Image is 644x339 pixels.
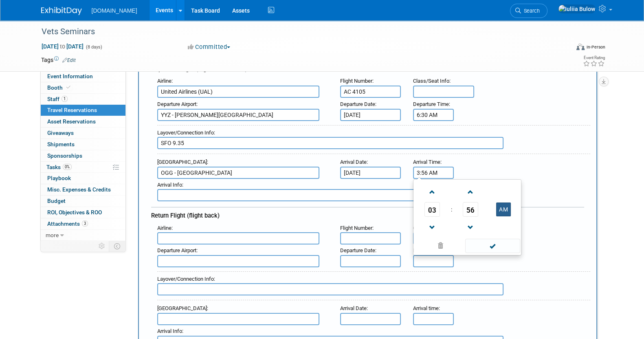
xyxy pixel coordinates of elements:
a: Asset Reservations [41,116,125,127]
a: Event Information [41,71,125,82]
small: : [340,225,374,231]
a: ROI, Objectives & ROO [41,207,125,218]
span: Flight Number [340,78,372,84]
span: more [46,232,59,238]
a: Edit [62,57,76,63]
a: Done [464,241,521,252]
span: Return Flight (flight back) [151,212,220,219]
a: Search [510,4,547,18]
span: Class/Seat Info [413,78,449,84]
a: Staff1 [41,94,125,105]
i: Booth reservation complete [66,85,70,90]
a: Increment Hour [424,181,440,202]
span: Sponsorships [47,152,82,159]
small: : [413,101,450,107]
span: Staff [47,96,68,102]
a: Decrement Hour [424,217,440,238]
small: : [340,78,374,84]
span: Layover/Connection Info [157,130,214,136]
span: Airline [157,78,171,84]
a: more [41,230,125,241]
span: Layover/Connection Info [157,276,214,282]
span: Arrival Time [413,159,440,165]
a: Tasks0% [41,162,125,173]
span: to [59,43,66,50]
span: Pick Minute [463,202,478,217]
small: : [157,328,183,334]
span: Giveaways [47,130,74,136]
td: Toggle Event Tabs [109,241,125,251]
div: Event Rating [582,56,604,60]
div: Event Format [521,42,605,55]
a: Increment Minute [463,181,478,202]
span: Travel Reservations [47,107,97,113]
img: Iuliia Bulow [558,4,596,13]
a: Decrement Minute [463,217,478,238]
span: Budget [47,198,66,204]
span: Arrival time [413,305,439,311]
small: : [157,101,198,107]
button: AM [496,203,511,216]
span: (8 days) [85,44,102,50]
span: [DOMAIN_NAME] [92,7,137,14]
span: 3 [82,220,88,227]
span: Asset Reservations [47,118,96,125]
img: Format-Inperson.png [576,44,585,50]
a: Attachments3 [41,218,125,229]
span: [DATE] [DATE] [41,43,84,50]
span: Arrival Info [157,182,182,188]
small: : [157,225,173,231]
small: : [340,305,368,311]
span: Search [521,8,540,14]
button: Committed [185,43,233,51]
span: Misc. Expenses & Credits [47,186,111,193]
span: ROI, Objectives & ROO [47,209,102,216]
span: Flight Number [340,225,372,231]
span: Arrival Date [340,305,367,311]
small: : [340,101,376,107]
td: : [449,202,453,217]
span: Departure Airport [157,101,196,107]
small: : [157,78,173,84]
img: ExhibitDay [41,7,82,15]
span: Departure Date [340,247,375,253]
div: Vets Seminars [39,24,557,39]
small: : [413,78,451,84]
small: : [157,182,183,188]
span: Event Information [47,73,93,79]
span: Attachments [47,220,88,227]
span: Booth [47,84,72,91]
small: : [157,305,208,311]
small: : [413,159,442,165]
small: : [157,247,198,253]
a: Shipments [41,139,125,150]
small: : [157,159,208,165]
body: Rich Text Area. Press ALT-0 for help. [4,3,421,12]
span: Departure Time [413,101,449,107]
a: Travel Reservations [41,105,125,116]
small: : [413,305,440,311]
span: 1 [62,96,68,102]
a: Misc. Expenses & Credits [41,184,125,195]
div: In-Person [586,44,605,50]
span: Tasks [46,164,72,170]
span: Airline [157,225,171,231]
small: : [157,130,215,136]
a: Budget [41,196,125,207]
small: : [340,159,368,165]
span: Departure Date [340,101,375,107]
span: Departure Airport [157,247,196,253]
a: Giveaways [41,128,125,139]
a: Clear selection [415,240,466,252]
a: Sponsorships [41,150,125,161]
a: Playbook [41,173,125,184]
small: : [340,247,376,253]
span: [GEOGRAPHIC_DATA] [157,159,207,165]
a: Booth [41,82,125,93]
span: 0% [63,164,72,170]
td: Tags [41,56,76,64]
span: Arrival Info [157,328,182,334]
span: [GEOGRAPHIC_DATA] [157,305,207,311]
span: Pick Hour [424,202,440,217]
span: Arrival Date [340,159,367,165]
